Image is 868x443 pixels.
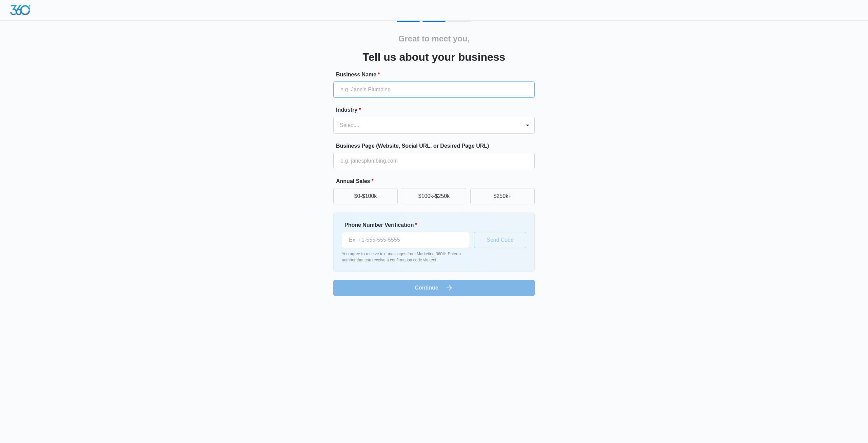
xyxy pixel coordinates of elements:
[344,221,473,229] label: Phone Number Verification
[342,251,470,263] p: You agree to receive text messages from Marketing 360®. Enter a number that can receive a confirm...
[402,188,466,204] button: $100k-$250k
[336,71,537,79] label: Business Name
[333,188,398,204] button: $0-$100k
[333,81,535,98] input: e.g. Jane's Plumbing
[336,177,537,185] label: Annual Sales
[336,106,537,114] label: Industry
[398,33,470,45] h2: Great to meet you,
[470,188,535,204] button: $250k+
[336,142,537,150] label: Business Page (Website, Social URL, or Desired Page URL)
[363,49,506,65] h3: Tell us about your business
[342,232,470,248] input: Ex. +1-555-555-5555
[333,153,535,169] input: e.g. janesplumbing.com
